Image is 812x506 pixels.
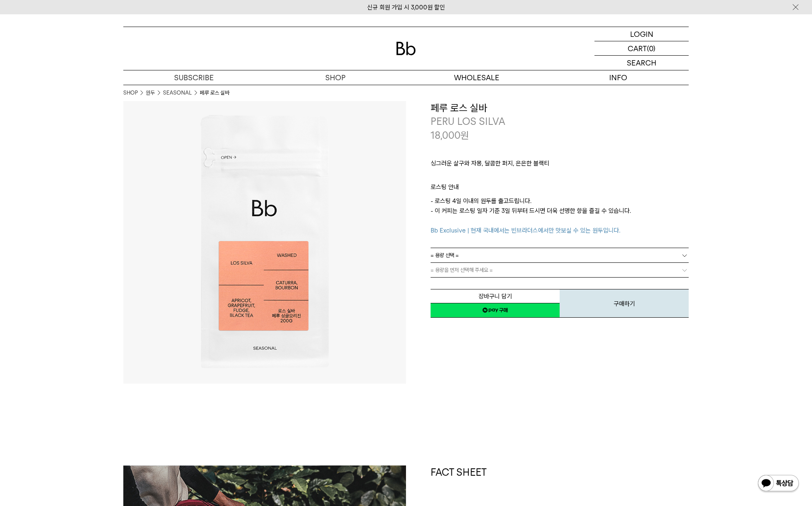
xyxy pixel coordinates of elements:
[757,474,800,494] img: 카카오톡 채널 1:1 채팅 버튼
[647,41,655,55] p: (0)
[460,129,469,141] span: 원
[200,89,229,97] li: 페루 로스 실바
[123,101,406,384] img: 페루 로스 실바
[431,303,560,318] a: 새창
[163,89,192,97] a: SEASONAL
[123,70,265,85] a: SUBSCRIBE
[431,129,469,142] p: 18,000
[431,158,689,172] p: 싱그러운 살구와 자몽, 달콤한 퍼지, 은은한 블랙티
[628,41,647,55] p: CART
[431,263,493,277] span: = 용량을 먼저 선택해 주세요 =
[594,41,689,56] a: CART (0)
[431,196,689,235] p: - 로스팅 4일 이내의 원두를 출고드립니다. - 이 커피는 로스팅 일자 기준 3일 뒤부터 드시면 더욱 선명한 향을 즐길 수 있습니다.
[431,248,459,262] span: = 용량 선택 =
[594,27,689,41] a: LOGIN
[265,70,406,85] a: SHOP
[560,289,689,318] button: 구매하기
[627,56,656,70] p: SEARCH
[431,289,560,303] button: 장바구니 담기
[547,70,689,85] p: INFO
[146,89,155,97] a: 원두
[431,115,689,129] p: PERU LOS SILVA
[431,227,620,234] span: Bb Exclusive | 현재 국내에서는 빈브라더스에서만 맛보실 수 있는 원두입니다.
[406,70,547,85] p: WHOLESALE
[630,27,653,41] p: LOGIN
[367,4,445,11] a: 신규 회원 가입 시 3,000원 할인
[431,182,689,196] p: 로스팅 안내
[396,42,416,55] img: 로고
[123,89,138,97] a: SHOP
[431,101,689,115] h3: 페루 로스 실바
[431,172,689,182] p: ㅤ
